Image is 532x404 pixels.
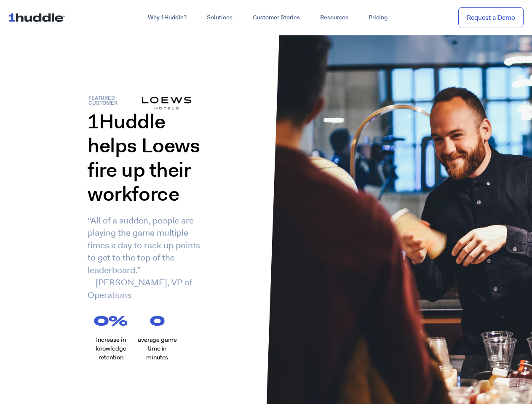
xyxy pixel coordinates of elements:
span: 0 [150,314,165,327]
a: Pricing [358,10,398,25]
a: Customer Stories [243,10,310,25]
a: Resources [310,10,358,25]
h1: 1Huddle helps Loews fire up their workforce [88,109,210,206]
img: ... [8,9,69,25]
a: Solutions [197,10,243,25]
span: 0 [94,314,109,327]
h6: Featured customer [88,96,142,106]
p: Increase in knowledge retention [88,335,133,362]
a: Why 1Huddle? [138,10,197,25]
h2: average game time in minutes [137,335,177,362]
p: “All of a sudden, people are playing the game multiple times a day to rack up points to get to th... [88,215,210,301]
a: Request a Demo [458,7,524,28]
span: % [109,314,133,327]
